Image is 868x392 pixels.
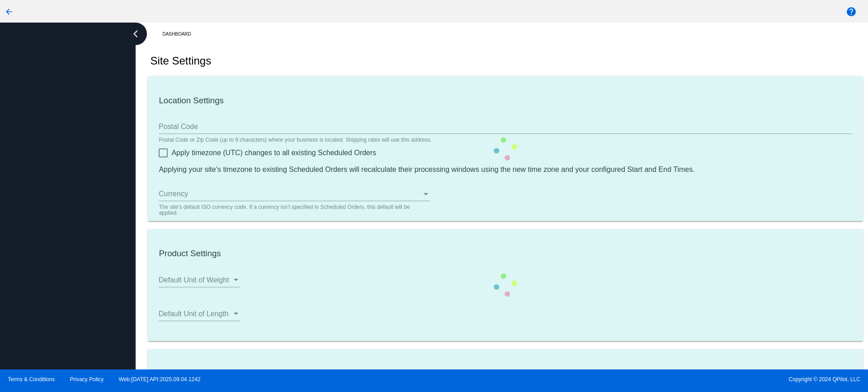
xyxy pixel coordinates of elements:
[128,27,143,41] i: chevron_left
[70,376,104,383] a: Privacy Policy
[119,376,201,383] a: Web:[DATE] API:2025.09.04.1242
[150,55,211,67] h2: Site Settings
[4,6,14,17] mat-icon: arrow_back
[8,376,55,383] a: Terms & Conditions
[162,27,199,41] a: Dashboard
[846,6,857,17] mat-icon: help
[442,376,860,383] span: Copyright © 2024 QPilot, LLC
